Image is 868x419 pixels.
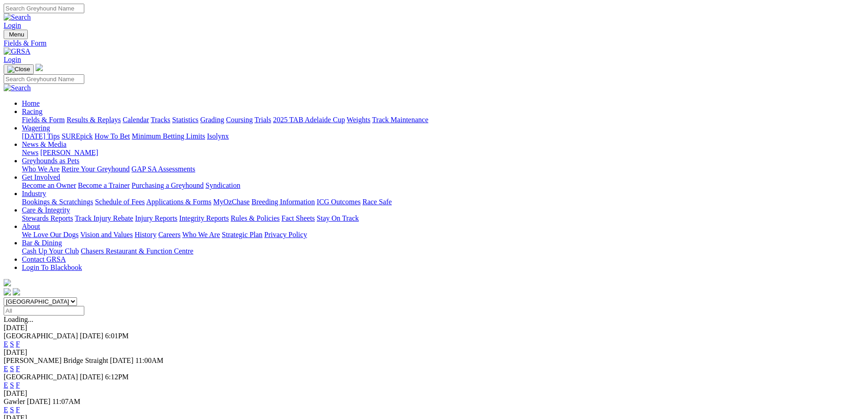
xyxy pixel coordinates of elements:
span: 6:12PM [105,373,129,381]
a: Purchasing a Greyhound [132,181,204,189]
a: ICG Outcomes [317,198,360,206]
a: History [134,231,156,238]
a: Rules & Policies [231,214,280,222]
a: F [16,340,20,348]
a: Weights [347,116,370,124]
div: About [22,231,864,239]
div: [DATE] [4,348,864,357]
a: Grading [200,116,224,124]
a: E [4,340,8,348]
a: How To Bet [95,132,130,140]
a: Trials [254,116,271,124]
a: Isolynx [207,132,229,140]
a: We Love Our Dogs [22,231,78,238]
a: Applications & Forms [146,198,211,206]
span: 6:01PM [105,332,129,340]
span: 11:00AM [135,357,164,364]
div: Industry [22,198,864,206]
a: Fields & Form [22,116,65,124]
a: Vision and Values [80,231,133,238]
a: Home [22,99,40,107]
a: Coursing [226,116,253,124]
a: Track Injury Rebate [75,214,133,222]
a: E [4,365,8,372]
a: Care & Integrity [22,206,70,214]
img: logo-grsa-white.png [4,279,11,286]
a: Become a Trainer [78,181,130,189]
a: S [10,365,14,372]
a: Injury Reports [135,214,177,222]
span: [GEOGRAPHIC_DATA] [4,373,78,381]
input: Search [4,74,84,84]
a: Schedule of Fees [95,198,144,206]
a: Track Maintenance [372,116,428,124]
div: Greyhounds as Pets [22,165,864,173]
a: Cash Up Your Club [22,247,79,255]
img: Close [7,66,30,73]
span: [DATE] [80,332,103,340]
a: Chasers Restaurant & Function Centre [81,247,193,255]
a: Wagering [22,124,50,132]
div: Racing [22,116,864,124]
a: News [22,149,38,156]
a: [PERSON_NAME] [40,149,98,156]
a: Bar & Dining [22,239,62,247]
a: Fact Sheets [282,214,315,222]
a: Login To Blackbook [22,264,82,271]
span: Gawler [4,398,25,405]
a: Syndication [205,181,240,189]
a: Retire Your Greyhound [62,165,130,173]
a: Race Safe [362,198,391,206]
div: Bar & Dining [22,247,864,255]
a: E [4,381,8,389]
a: Stewards Reports [22,214,73,222]
a: GAP SA Assessments [132,165,195,173]
div: Get Involved [22,181,864,190]
img: GRSA [4,47,31,56]
span: [PERSON_NAME] Bridge Straight [4,357,108,364]
a: SUREpick [62,132,92,140]
button: Toggle navigation [4,30,28,39]
a: [DATE] Tips [22,132,60,140]
a: Greyhounds as Pets [22,157,79,165]
a: Results & Replays [67,116,121,124]
span: Loading... [4,316,33,323]
a: Bookings & Scratchings [22,198,93,206]
a: Login [4,56,21,63]
a: Integrity Reports [179,214,229,222]
a: E [4,406,8,414]
a: Minimum Betting Limits [132,132,205,140]
span: [DATE] [110,357,134,364]
a: Statistics [172,116,199,124]
a: Stay On Track [317,214,359,222]
div: Wagering [22,132,864,140]
img: Search [4,84,31,92]
a: Industry [22,190,46,197]
a: F [16,365,20,372]
span: Menu [9,31,24,38]
input: Select date [4,306,84,316]
img: Search [4,13,31,21]
div: [DATE] [4,324,864,332]
a: S [10,406,14,414]
div: [DATE] [4,389,864,398]
span: [GEOGRAPHIC_DATA] [4,332,78,340]
div: Care & Integrity [22,214,864,222]
div: News & Media [22,149,864,157]
a: Fields & Form [4,39,864,47]
span: [DATE] [80,373,103,381]
button: Toggle navigation [4,64,34,74]
img: facebook.svg [4,288,11,295]
span: [DATE] [27,398,51,405]
a: MyOzChase [213,198,250,206]
a: Become an Owner [22,181,76,189]
a: News & Media [22,140,67,148]
a: Privacy Policy [264,231,307,238]
a: Who We Are [182,231,220,238]
img: logo-grsa-white.png [36,64,43,71]
a: Strategic Plan [222,231,262,238]
input: Search [4,4,84,13]
a: About [22,222,40,230]
a: Calendar [123,116,149,124]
